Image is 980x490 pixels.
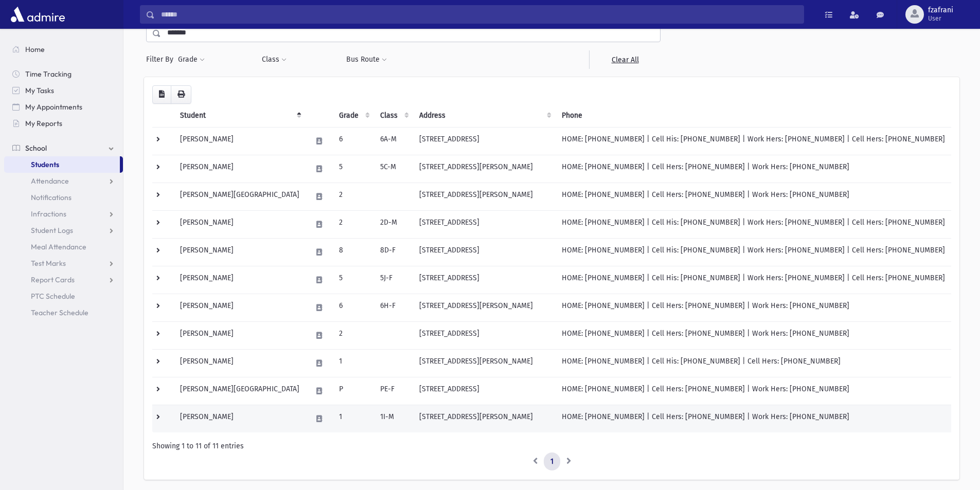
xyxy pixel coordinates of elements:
[4,140,123,156] a: School
[4,156,120,173] a: Students
[413,104,556,128] th: Address: activate to sort column ascending
[174,294,306,321] td: [PERSON_NAME]
[174,155,306,183] td: [PERSON_NAME]
[413,127,556,155] td: [STREET_ADDRESS]
[556,104,951,128] th: Phone
[346,50,387,69] button: Bus Route
[4,271,123,288] a: Report Cards
[374,127,413,155] td: 6A-M
[413,266,556,294] td: [STREET_ADDRESS]
[31,275,75,284] span: Report Cards
[333,321,374,349] td: 2
[31,308,88,317] span: Teacher Schedule
[556,127,951,155] td: HOME: [PHONE_NUMBER] | Cell His: [PHONE_NUMBER] | Work Hers: [PHONE_NUMBER] | Cell Hers: [PHONE_N...
[31,259,66,268] span: Test Marks
[25,102,82,112] span: My Appointments
[174,349,306,377] td: [PERSON_NAME]
[333,210,374,238] td: 2
[25,45,45,54] span: Home
[4,173,123,189] a: Attendance
[174,210,306,238] td: [PERSON_NAME]
[556,294,951,321] td: HOME: [PHONE_NUMBER] | Cell Hers: [PHONE_NUMBER] | Work Hers: [PHONE_NUMBER]
[413,210,556,238] td: [STREET_ADDRESS]
[31,292,75,301] span: PTC Schedule
[374,238,413,266] td: 8D-F
[333,377,374,405] td: P
[171,85,191,104] button: Print
[31,193,72,202] span: Notifications
[333,405,374,432] td: 1
[152,85,171,104] button: CSV
[25,143,47,153] span: School
[4,189,123,206] a: Notifications
[25,86,54,95] span: My Tasks
[374,210,413,238] td: 2D-M
[4,222,123,239] a: Student Logs
[374,104,413,128] th: Class: activate to sort column ascending
[25,119,62,128] span: My Reports
[4,41,123,58] a: Home
[556,266,951,294] td: HOME: [PHONE_NUMBER] | Cell His: [PHONE_NUMBER] | Work Hers: [PHONE_NUMBER] | Cell Hers: [PHONE_N...
[4,239,123,255] a: Meal Attendance
[413,155,556,183] td: [STREET_ADDRESS][PERSON_NAME]
[177,50,205,69] button: Grade
[333,104,374,128] th: Grade: activate to sort column ascending
[146,54,177,65] span: Filter By
[31,242,86,251] span: Meal Attendance
[556,183,951,210] td: HOME: [PHONE_NUMBER] | Cell Hers: [PHONE_NUMBER] | Work Hers: [PHONE_NUMBER]
[556,349,951,377] td: HOME: [PHONE_NUMBER] | Cell His: [PHONE_NUMBER] | Cell Hers: [PHONE_NUMBER]
[4,82,123,99] a: My Tasks
[556,321,951,349] td: HOME: [PHONE_NUMBER] | Cell Hers: [PHONE_NUMBER] | Work Hers: [PHONE_NUMBER]
[374,405,413,432] td: 1I-M
[928,6,953,14] span: fzafrani
[25,69,72,79] span: Time Tracking
[413,183,556,210] td: [STREET_ADDRESS][PERSON_NAME]
[174,127,306,155] td: [PERSON_NAME]
[4,288,123,304] a: PTC Schedule
[333,349,374,377] td: 1
[413,294,556,321] td: [STREET_ADDRESS][PERSON_NAME]
[4,66,123,82] a: Time Tracking
[31,160,59,169] span: Students
[152,441,951,451] div: Showing 1 to 11 of 11 entries
[174,183,306,210] td: [PERSON_NAME][GEOGRAPHIC_DATA]
[4,206,123,222] a: Infractions
[413,405,556,432] td: [STREET_ADDRESS][PERSON_NAME]
[556,238,951,266] td: HOME: [PHONE_NUMBER] | Cell His: [PHONE_NUMBER] | Work Hers: [PHONE_NUMBER] | Cell Hers: [PHONE_N...
[928,14,953,23] span: User
[556,405,951,432] td: HOME: [PHONE_NUMBER] | Cell Hers: [PHONE_NUMBER] | Work Hers: [PHONE_NUMBER]
[4,115,123,132] a: My Reports
[4,304,123,321] a: Teacher Schedule
[174,377,306,405] td: [PERSON_NAME][GEOGRAPHIC_DATA]
[333,183,374,210] td: 2
[8,4,67,25] img: AdmirePro
[374,294,413,321] td: 6H-F
[589,50,661,69] a: Clear All
[174,104,306,128] th: Student: activate to sort column descending
[261,50,287,69] button: Class
[556,210,951,238] td: HOME: [PHONE_NUMBER] | Cell His: [PHONE_NUMBER] | Work Hers: [PHONE_NUMBER] | Cell Hers: [PHONE_N...
[174,238,306,266] td: [PERSON_NAME]
[333,266,374,294] td: 5
[174,321,306,349] td: [PERSON_NAME]
[333,155,374,183] td: 5
[374,155,413,183] td: 5C-M
[556,377,951,405] td: HOME: [PHONE_NUMBER] | Cell Hers: [PHONE_NUMBER] | Work Hers: [PHONE_NUMBER]
[413,377,556,405] td: [STREET_ADDRESS]
[31,226,73,235] span: Student Logs
[544,452,560,471] a: 1
[174,266,306,294] td: [PERSON_NAME]
[413,349,556,377] td: [STREET_ADDRESS][PERSON_NAME]
[374,266,413,294] td: 5J-F
[374,377,413,405] td: PE-F
[333,294,374,321] td: 6
[31,176,69,186] span: Attendance
[413,321,556,349] td: [STREET_ADDRESS]
[556,155,951,183] td: HOME: [PHONE_NUMBER] | Cell Hers: [PHONE_NUMBER] | Work Hers: [PHONE_NUMBER]
[174,405,306,432] td: [PERSON_NAME]
[333,238,374,266] td: 8
[31,209,66,219] span: Infractions
[155,5,804,24] input: Search
[4,99,123,115] a: My Appointments
[4,255,123,271] a: Test Marks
